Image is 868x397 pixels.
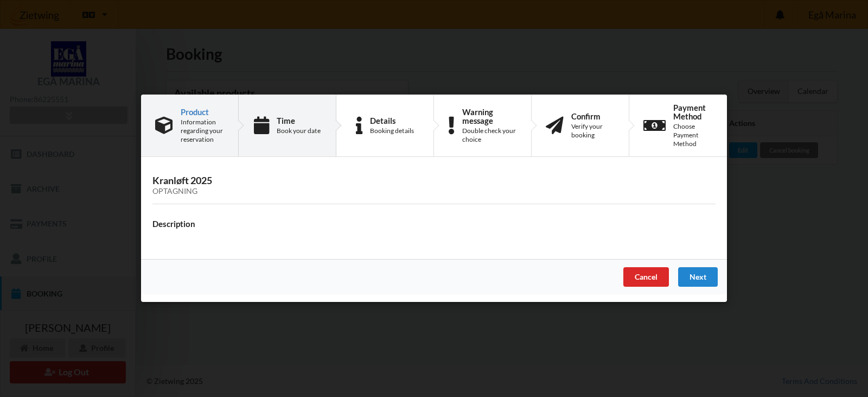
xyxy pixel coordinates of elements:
div: Cancel [623,268,669,287]
div: Booking details [370,127,414,135]
div: Book your date [277,127,321,135]
div: Optagning [152,187,716,197]
h4: Description [152,219,716,229]
div: Time [277,116,321,125]
div: Confirm [571,112,615,121]
div: Choose Payment Method [673,122,713,148]
div: Payment Method [673,103,713,121]
div: Double check your choice [462,127,517,144]
div: Information regarding your reservation [181,118,224,144]
div: Details [370,116,414,125]
div: Next [678,268,718,287]
h3: Kranløft 2025 [152,175,716,197]
div: Verify your booking [571,122,615,140]
div: Warning message [462,108,517,125]
div: Product [181,108,224,116]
